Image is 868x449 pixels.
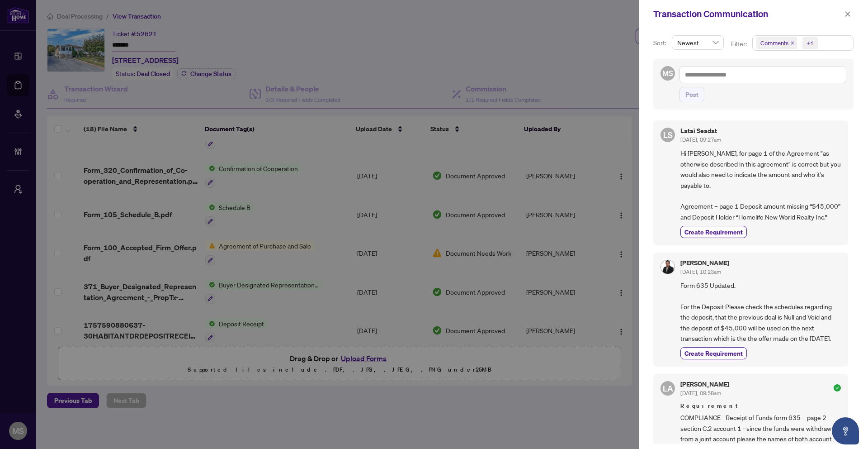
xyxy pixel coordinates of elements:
[680,280,841,344] span: Form 635 Updated. For the Deposit Please check the schedules regarding the deposit, that the prev...
[680,390,721,396] span: [DATE], 09:58am
[680,268,721,275] span: [DATE], 10:23am
[653,7,842,21] div: Transaction Communication
[756,37,797,49] span: Comments
[653,38,668,48] p: Sort:
[680,128,721,134] h5: Latai Seadat
[680,381,729,387] h5: [PERSON_NAME]
[844,11,851,17] span: close
[684,349,743,358] span: Create Requirement
[760,38,788,48] span: Comments
[834,384,841,392] span: check-circle
[663,382,673,395] span: LA
[731,39,748,49] p: Filter:
[680,260,729,266] h5: [PERSON_NAME]
[807,38,814,48] div: +1
[680,148,841,222] span: Hi [PERSON_NAME], for page 1 of the Agreement "as otherwise described in this agreement" is corre...
[679,87,704,102] button: Post
[680,136,721,143] span: [DATE], 09:27am
[684,227,743,237] span: Create Requirement
[661,260,675,274] img: Profile Icon
[680,226,747,238] button: Create Requirement
[677,36,718,49] span: Newest
[680,347,747,359] button: Create Requirement
[662,67,673,79] span: MS
[680,401,841,411] span: Requirement
[790,41,795,45] span: close
[832,417,859,444] button: Open asap
[663,129,673,141] span: LS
